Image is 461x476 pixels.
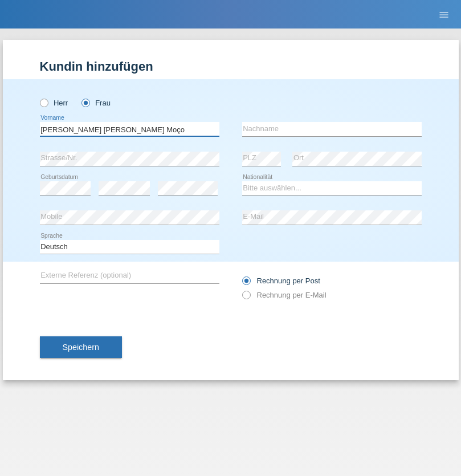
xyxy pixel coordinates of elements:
[40,59,422,74] h1: Kundin hinzufügen
[242,276,320,285] label: Rechnung per Post
[40,99,47,106] input: Herr
[40,99,68,107] label: Herr
[438,9,450,21] i: menu
[81,99,89,106] input: Frau
[433,11,455,18] a: menu
[40,336,122,358] button: Speichern
[242,276,250,291] input: Rechnung per Post
[63,343,99,352] span: Speichern
[242,291,327,299] label: Rechnung per E-Mail
[242,291,250,305] input: Rechnung per E-Mail
[81,99,111,107] label: Frau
